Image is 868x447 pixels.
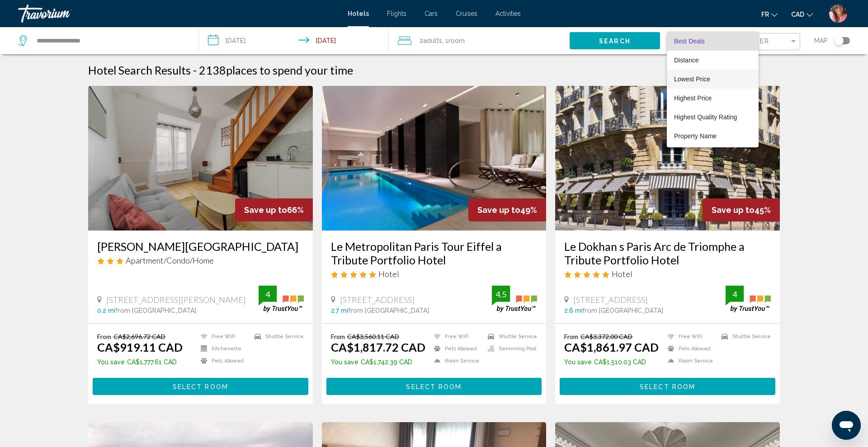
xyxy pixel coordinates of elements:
iframe: Bouton de lancement de la fenêtre de messagerie [832,411,861,440]
span: Highest Price [674,94,712,102]
span: Best Deals [674,38,705,45]
div: Sort by [667,32,759,147]
span: Highest Quality Rating [674,113,737,121]
span: Lowest Price [674,75,710,83]
span: Property Name [674,132,717,140]
span: Distance [674,56,698,64]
